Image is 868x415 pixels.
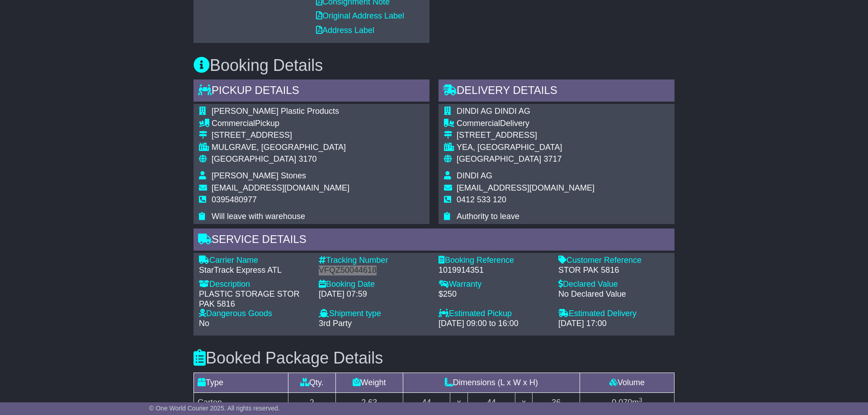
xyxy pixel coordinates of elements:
div: MULGRAVE, [GEOGRAPHIC_DATA] [212,143,349,153]
div: Pickup [212,119,349,129]
h3: Booking Details [193,56,675,75]
td: 2.63 [335,392,403,412]
div: Warranty [439,280,549,289]
div: Declared Value [558,280,669,289]
span: Authority to leave [457,212,519,221]
div: PLASTIC STORAGE STOR PAK 5816 [199,289,310,309]
td: Carton [194,392,288,412]
span: Commercial [212,119,255,128]
div: [DATE] 07:59 [319,289,429,299]
td: 2 [288,392,336,412]
div: Description [199,280,310,289]
td: 44 [403,392,450,412]
div: STOR PAK 5816 [558,266,669,275]
span: 3rd Party [319,319,352,328]
div: Delivery [457,119,594,129]
span: DINDI AG DINDI AG [457,107,530,116]
div: StarTrack Express ATL [199,266,310,275]
td: 44 [468,392,515,412]
div: [STREET_ADDRESS] [457,131,594,140]
div: [DATE] 09:00 to 16:00 [439,319,549,329]
span: [PERSON_NAME] Plastic Products [212,107,339,116]
td: Qty. [288,373,336,392]
td: x [515,392,533,412]
div: Booking Reference [439,256,549,266]
span: DINDI AG [457,171,492,180]
td: m [580,392,674,412]
div: Customer Reference [558,256,669,266]
span: 0395480977 [212,195,257,204]
a: Address Label [316,26,374,35]
div: YEA, [GEOGRAPHIC_DATA] [457,143,594,153]
span: © One World Courier 2025. All rights reserved. [149,405,280,412]
span: [EMAIL_ADDRESS][DOMAIN_NAME] [212,183,349,192]
div: Carrier Name [199,256,310,266]
span: 3170 [298,154,316,163]
div: Delivery Details [439,79,675,104]
div: [STREET_ADDRESS] [212,131,349,140]
a: Original Address Label [316,11,404,20]
div: Estimated Pickup [439,309,549,319]
span: No [199,319,209,328]
span: 3717 [543,154,561,163]
div: No Declared Value [558,289,669,299]
span: [GEOGRAPHIC_DATA] [212,154,296,163]
span: Will leave with warehouse [212,212,305,221]
div: Pickup Details [193,79,429,104]
td: x [450,392,468,412]
div: Tracking Number [319,256,429,266]
span: 0.070 [612,398,632,407]
div: Booking Date [319,280,429,289]
td: Type [194,373,288,392]
td: 36 [533,392,580,412]
div: Dangerous Goods [199,309,310,319]
h3: Booked Package Details [193,349,675,367]
td: Dimensions (L x W x H) [403,373,580,392]
div: 1019914351 [439,266,549,275]
span: 0412 533 120 [457,195,506,204]
div: VFQZ50044618 [319,266,429,275]
div: Service Details [193,228,675,253]
div: Shipment type [319,309,429,319]
span: [GEOGRAPHIC_DATA] [457,154,541,163]
div: $250 [439,289,549,299]
div: Estimated Delivery [558,309,669,319]
span: [PERSON_NAME] Stones [212,171,306,180]
div: [DATE] 17:00 [558,319,669,329]
td: Volume [580,373,674,392]
td: Weight [335,373,403,392]
span: Commercial [457,119,500,128]
span: [EMAIL_ADDRESS][DOMAIN_NAME] [457,183,594,192]
sup: 3 [639,396,642,403]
